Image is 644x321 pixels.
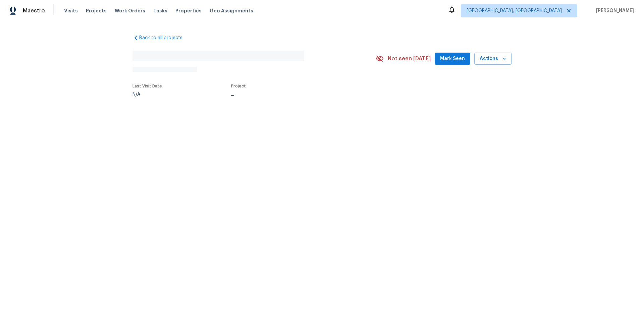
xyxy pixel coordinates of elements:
[440,55,465,63] span: Mark Seen
[86,7,107,14] span: Projects
[388,55,431,62] span: Not seen [DATE]
[435,53,470,65] button: Mark Seen
[480,55,506,63] span: Actions
[64,7,78,14] span: Visits
[132,35,197,41] a: Back to all projects
[132,92,162,97] div: N/A
[210,7,253,14] span: Geo Assignments
[467,7,562,14] span: [GEOGRAPHIC_DATA], [GEOGRAPHIC_DATA]
[132,84,162,88] span: Last Visit Date
[175,7,202,14] span: Properties
[593,7,634,14] span: [PERSON_NAME]
[474,53,512,65] button: Actions
[231,84,246,88] span: Project
[231,92,360,97] div: ...
[23,7,45,14] span: Maestro
[115,7,145,14] span: Work Orders
[153,8,167,13] span: Tasks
